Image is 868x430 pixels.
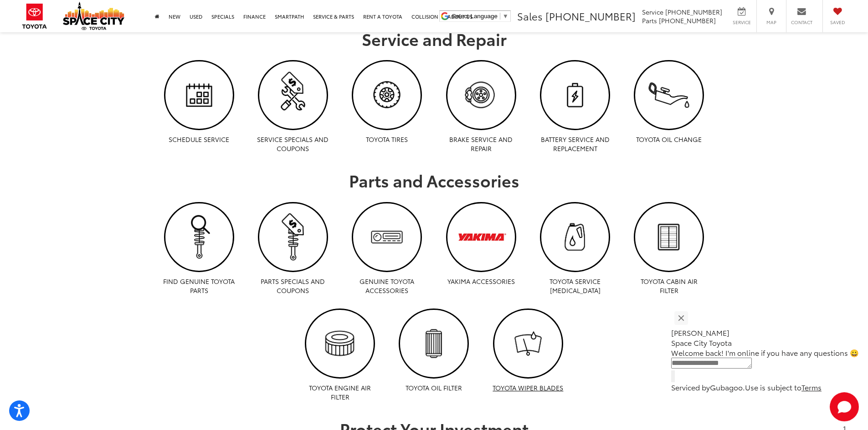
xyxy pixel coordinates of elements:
a: Toyota Engine Air Filter | Space City Toyota in Humble TX Toyota Engine Air Filter [293,309,387,401]
p: Parts Specials and Coupons [255,277,330,295]
button: Toggle Chat Window [830,392,859,421]
span: Parts [642,16,657,25]
h3: Parts and Accessories [140,171,728,189]
a: Schedule Service | Space City Toyota in Humble TX Schedule Service [152,60,246,144]
p: Yakima Accessories [443,277,519,286]
span: Map [761,19,781,25]
span: ​ [500,13,500,20]
img: Yakima Accessories | Space City Toyota in Humble TX [447,203,515,271]
img: Parts Specials and Coupons | Space City Toyota in Humble TX [259,203,327,271]
img: Toyota Wiper Blades | Space City Toyota in Humble TX [494,310,562,377]
img: Toyota Service Fluid Replacement | Space City Toyota in Humble TX [541,203,609,271]
span: Sales [517,9,543,23]
span: [PHONE_NUMBER] [659,16,716,25]
a: Toyota Oil Filter | Space City Toyota in Humble TX Toyota Oil Filter [387,309,481,392]
img: Find Genuine Toyota Parts | Space City Toyota in Humble TX [165,203,233,271]
img: Brake Service and Repair | Space City Toyota in Humble TX [447,61,515,129]
img: Toyota Cabin Air Filter | Space City Toyota in Humble TX [635,203,703,271]
img: Toyota Tires | Space City Toyota in Humble TX [353,61,421,129]
p: Battery Service and Replacement [538,135,613,153]
span: Service [642,7,663,16]
img: Toyota Engine Air Filter | Space City Toyota in Humble TX [306,310,374,377]
a: Battery Service and Replacement | Space City Toyota in Humble TX Battery Service and Replacement [528,60,622,153]
span: Service [731,19,752,25]
a: Toyota Wiper Blades | Space City Toyota in Humble TX Toyota Wiper Blades [481,309,575,392]
a: Brake Service and Repair | Space City Toyota in Humble TX Brake Service and Repair [434,60,528,153]
p: Brake Service and Repair [443,135,519,153]
p: Toyota Tires [349,135,425,144]
a: Service Specials and Coupons | Space City Toyota in Humble TX Service Specials and Coupons [246,60,340,153]
a: Find Genuine Toyota Parts | Space City Toyota in Humble TX Find Genuine Toyota Parts [152,202,246,295]
p: Toyota Oil Filter [396,383,472,392]
p: Toyota Service [MEDICAL_DATA] [538,277,613,295]
span: [PHONE_NUMBER] [665,7,722,16]
p: Toyota Wiper Blades [490,383,565,392]
img: Toyota Oil Filter | Space City Toyota in Humble TX [400,310,467,377]
img: Battery Service and Replacement | Space City Toyota in Humble TX [541,61,609,129]
span: Select Language [452,13,498,20]
p: Schedule Service [161,135,236,144]
img: Service Specials and Coupons | Space City Toyota in Humble TX [259,61,327,129]
a: Genuine Toyota Accessories | Space City Toyota in Humble TX Genuine Toyota Accessories [340,202,434,295]
a: Parts Specials and Coupons | Space City Toyota in Humble TX Parts Specials and Coupons [246,202,340,295]
a: Toyota Tires | Space City Toyota in Humble TX Toyota Tires [340,60,434,144]
a: Toyota Service Fluid Replacement | Space City Toyota in Humble TX Toyota Service [MEDICAL_DATA] [528,202,622,295]
img: Space City Toyota [63,2,124,30]
p: Find Genuine Toyota Parts [161,277,236,295]
a: Yakima Accessories | Space City Toyota in Humble TX Yakima Accessories [434,202,528,286]
span: Saved [827,19,847,25]
span: ▼ [503,13,508,20]
a: Select Language​ [452,13,508,20]
p: Toyota Engine Air Filter [303,383,378,401]
img: Genuine Toyota Accessories | Space City Toyota in Humble TX [353,203,421,271]
svg: Start Chat [830,392,859,421]
p: Service Specials and Coupons [255,135,330,153]
span: Contact [791,19,812,25]
p: Toyota Oil Change [632,135,707,144]
span: [PHONE_NUMBER] [545,9,636,23]
img: Toyota Oil Change | Space City Toyota in Humble TX [635,61,703,129]
a: Toyota Cabin Air Filter | Space City Toyota in Humble TX Toyota Cabin Air Filter [622,202,716,295]
p: Toyota Cabin Air Filter [632,277,707,295]
h3: Service and Repair [140,30,728,48]
img: Schedule Service | Space City Toyota in Humble TX [165,61,233,129]
p: Genuine Toyota Accessories [349,277,425,295]
a: Toyota Oil Change | Space City Toyota in Humble TX Toyota Oil Change [622,60,716,144]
